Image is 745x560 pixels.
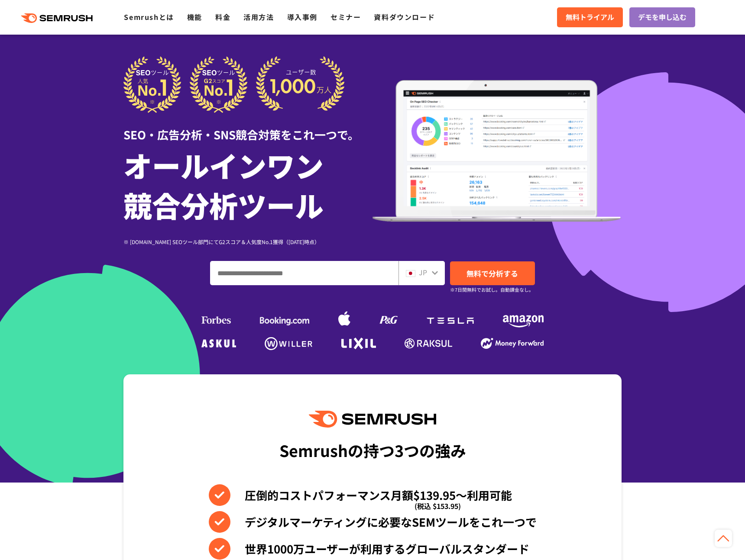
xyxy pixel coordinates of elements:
a: 無料で分析する [450,261,535,285]
iframe: Help widget launcher [668,526,735,550]
div: Semrushの持つ3つの強み [279,434,466,466]
div: ※ [DOMAIN_NAME] SEOツール部門にてG2スコア＆人気度No.1獲得（[DATE]時点） [123,238,372,246]
span: 無料トライアル [566,12,614,23]
a: 導入事例 [287,12,317,22]
img: Semrush [309,411,436,428]
a: 活用方法 [243,12,274,22]
span: 無料で分析する [466,268,518,279]
a: デモを申し込む [629,7,695,27]
h1: オールインワン 競合分析ツール [123,145,372,225]
a: Semrushとは [124,12,174,22]
li: 圧倒的コストパフォーマンス月額$139.95〜利用可能 [209,484,537,506]
span: JP [419,267,427,277]
a: セミナー [330,12,361,22]
div: SEO・広告分析・SNS競合対策をこれ一つで。 [123,113,372,143]
span: デモを申し込む [638,12,687,23]
small: ※7日間無料でお試し。自動課金なし。 [450,286,534,294]
li: 世界1000万ユーザーが利用するグローバルスタンダード [209,538,537,560]
span: (税込 $153.95) [415,495,461,517]
a: 資料ダウンロード [374,12,435,22]
input: ドメイン、キーワードまたはURLを入力してください [211,261,398,285]
a: 無料トライアル [557,7,623,27]
li: デジタルマーケティングに必要なSEMツールをこれ一つで [209,511,537,533]
a: 料金 [215,12,230,22]
a: 機能 [187,12,202,22]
